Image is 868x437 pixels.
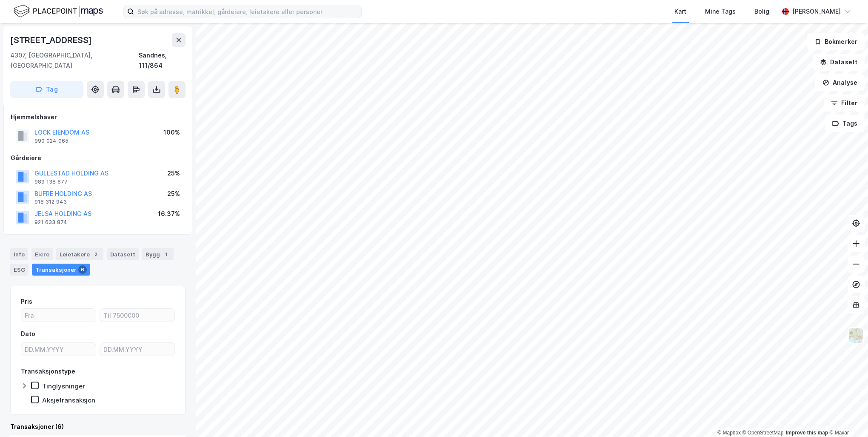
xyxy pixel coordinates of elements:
div: 989 138 677 [34,178,68,185]
div: Tinglysninger [42,382,85,390]
div: 100% [163,127,180,138]
div: Hjemmelshaver [11,112,185,122]
div: [STREET_ADDRESS] [10,33,94,47]
div: Kart [674,6,686,17]
div: 1 [162,250,170,259]
div: 25% [167,168,180,178]
div: 921 633 874 [34,219,67,226]
div: Transaksjonstype [21,366,75,377]
button: Tags [825,115,865,132]
iframe: Chat Widget [825,396,868,437]
div: Kontrollprogram for chat [825,396,868,437]
div: [PERSON_NAME] [792,6,841,17]
div: Info [10,248,28,260]
div: Eiere [31,248,53,260]
div: 990 024 065 [34,138,69,144]
div: ESG [10,264,29,276]
input: DD.MM.YYYY [21,343,96,356]
div: 6 [78,265,87,274]
img: Z [848,328,864,344]
div: Bolig [754,6,769,17]
div: 16.37% [158,209,180,219]
div: 25% [167,189,180,199]
input: DD.MM.YYYY [100,343,174,356]
div: 918 312 943 [34,198,67,205]
img: logo.f888ab2527a4732fd821a326f86c7f29.svg [14,4,103,19]
a: Improve this map [786,430,828,436]
button: Analyse [815,74,865,91]
div: Bygg [142,248,174,260]
div: Pris [21,296,32,307]
a: OpenStreetMap [742,430,784,436]
div: Transaksjoner (6) [10,422,186,432]
div: Datasett [107,248,139,260]
button: Datasett [813,54,865,71]
div: 4307, [GEOGRAPHIC_DATA], [GEOGRAPHIC_DATA] [10,50,139,71]
button: Tag [10,81,83,98]
a: Mapbox [717,430,741,436]
input: Søk på adresse, matrikkel, gårdeiere, leietakere eller personer [134,5,361,18]
div: Aksjetransaksjon [42,396,95,404]
div: Sandnes, 111/864 [139,50,186,71]
div: Transaksjoner [32,264,90,276]
input: Fra [21,309,96,322]
button: Filter [824,95,865,112]
input: Til 7500000 [100,309,174,322]
button: Bokmerker [807,33,865,50]
div: Mine Tags [705,6,736,17]
div: Dato [21,329,35,339]
div: 2 [91,250,100,259]
div: Leietakere [56,248,103,260]
div: Gårdeiere [11,153,185,163]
